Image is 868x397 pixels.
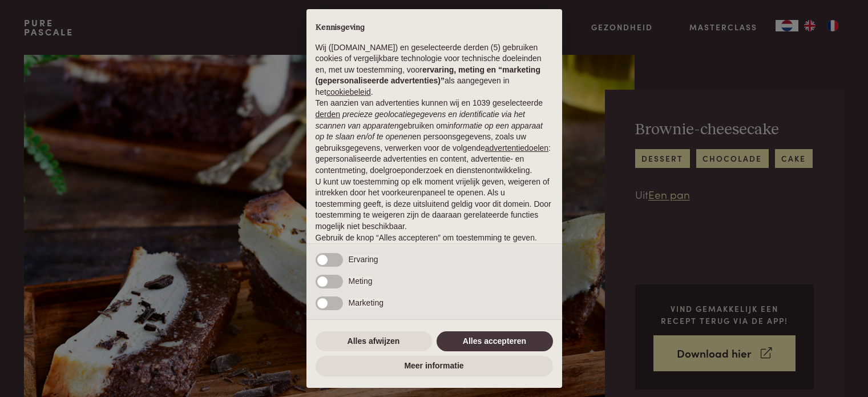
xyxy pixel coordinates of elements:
span: Marketing [349,298,383,307]
button: derden [316,109,341,121]
em: informatie op een apparaat op te slaan en/of te openen [316,121,543,142]
button: Alles afwijzen [316,331,432,352]
span: Meting [349,276,373,286]
h2: Kennisgeving [316,23,553,33]
p: U kunt uw toestemming op elk moment vrijelijk geven, weigeren of intrekken door het voorkeurenpan... [316,177,553,232]
button: Meer informatie [316,356,553,376]
em: precieze geolocatiegegevens en identificatie via het scannen van apparaten [316,110,525,130]
span: Ervaring [349,255,378,264]
p: Wij ([DOMAIN_NAME]) en geselecteerde derden (5) gebruiken cookies of vergelijkbare technologie vo... [316,42,553,98]
p: Gebruik de knop “Alles accepteren” om toestemming te geven. Gebruik de knop “Alles afwijzen” om d... [316,232,553,266]
p: Ten aanzien van advertenties kunnen wij en 1039 geselecteerde gebruiken om en persoonsgegevens, z... [316,98,553,176]
button: Alles accepteren [437,331,553,352]
strong: ervaring, meting en “marketing (gepersonaliseerde advertenties)” [316,65,540,86]
a: cookiebeleid [326,87,371,97]
button: advertentiedoelen [485,143,548,154]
